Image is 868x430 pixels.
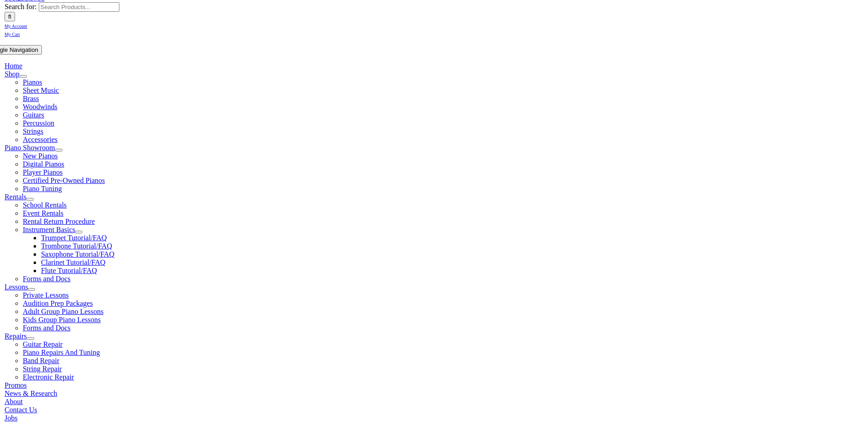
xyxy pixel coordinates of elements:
a: Forms and Docs [23,324,71,332]
a: School Rentals [23,201,67,209]
button: Open submenu of Piano Showroom [55,149,62,152]
a: Home [5,62,22,70]
a: Digital Pianos [23,160,64,168]
a: Brass [23,95,39,102]
a: Rentals [5,193,26,201]
a: String Repair [23,365,62,373]
span: My Account [5,24,27,29]
a: Certified Pre-Owned Pianos [23,177,105,184]
a: Trumpet Tutorial/FAQ [41,234,107,242]
button: Open submenu of Shop [20,75,27,78]
a: New Pianos [23,152,58,160]
a: Pianos [23,78,42,86]
a: Piano Tuning [23,185,62,192]
span: My Cart [5,32,20,37]
a: Piano Showroom [5,144,55,152]
a: Forms and Docs [23,275,71,283]
a: Lessons [5,283,28,291]
button: Open submenu of Lessons [28,288,35,291]
span: Search for: [5,3,37,10]
button: Open submenu of Rentals [26,198,34,201]
a: Jobs [5,414,17,422]
input: Search Products... [39,2,119,12]
a: My Account [5,21,27,29]
a: Sheet Music [23,86,59,94]
a: Player Pianos [23,168,63,176]
a: Audition Prep Packages [23,299,93,307]
a: Event Rentals [23,209,63,217]
a: My Cart [5,30,20,37]
a: Repairs [5,332,27,340]
a: Flute Tutorial/FAQ [41,267,97,274]
a: Woodwinds [23,103,57,111]
a: Contact Us [5,406,37,414]
a: Shop [5,70,20,78]
a: Kids Group Piano Lessons [23,316,101,324]
a: Private Lessons [23,291,69,299]
a: Strings [23,127,43,135]
a: News & Research [5,390,57,397]
a: Instrument Basics [23,226,75,233]
a: Percussion [23,119,54,127]
a: Accessories [23,136,57,143]
a: Trombone Tutorial/FAQ [41,242,112,250]
a: Electronic Repair [23,373,74,381]
a: Band Repair [23,357,59,364]
button: Open submenu of Instrument Basics [75,231,82,233]
a: Promos [5,381,27,389]
a: Piano Repairs And Tuning [23,349,100,356]
a: Guitar Repair [23,340,63,348]
a: Saxophone Tutorial/FAQ [41,250,114,258]
button: Open submenu of Repairs [27,337,34,340]
input: Search [5,12,15,21]
a: Guitars [23,111,44,119]
a: Clarinet Tutorial/FAQ [41,258,106,266]
a: About [5,398,23,405]
a: Adult Group Piano Lessons [23,308,103,315]
a: Rental Return Procedure [23,218,95,225]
